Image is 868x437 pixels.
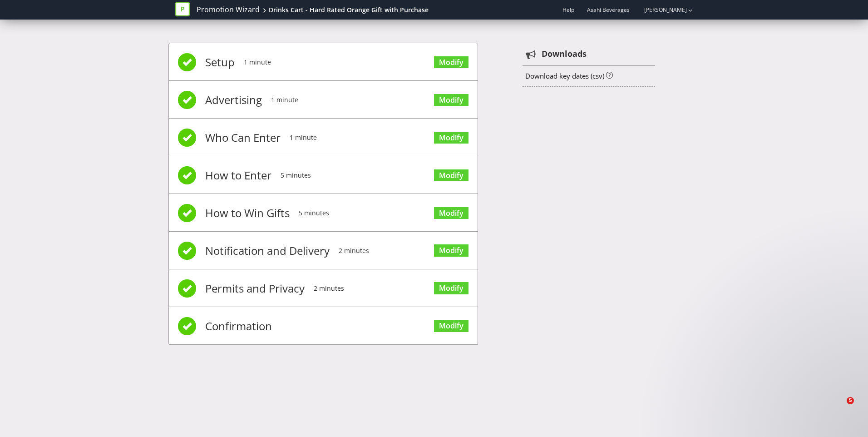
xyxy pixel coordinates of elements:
span: 1 minute [271,82,298,118]
tspan:  [526,50,536,60]
span: 1 minute [290,119,317,156]
a: Modify [434,56,469,69]
span: 2 minutes [314,270,344,307]
span: Setup [205,44,235,80]
a: Modify [434,94,469,106]
span: 5 minutes [281,157,311,194]
a: Modify [434,207,469,219]
span: 1 minute [244,44,271,80]
span: Permits and Privacy [205,270,305,307]
div: Drinks Cart - Hard Rated Orange Gift with Purchase [269,5,429,15]
a: Modify [434,282,469,294]
span: 2 minutes [339,233,369,269]
span: Asahi Beverages [587,6,630,14]
span: How to Enter [205,157,271,194]
iframe: Intercom notifications message [682,340,863,412]
iframe: Intercom live chat [828,397,850,419]
span: Advertising [205,82,262,118]
a: [PERSON_NAME] [635,6,687,14]
span: Notification and Delivery [205,233,330,269]
span: 5 minutes [299,195,329,231]
a: Promotion Wizard [197,5,260,15]
a: Modify [434,132,469,144]
a: Help [562,6,574,14]
a: Modify [434,169,469,182]
a: Modify [434,244,469,257]
a: Download key dates (csv) [525,71,604,80]
span: Who Can Enter [205,119,281,156]
span: How to Win Gifts [205,195,290,231]
span: 5 [847,397,854,404]
strong: Downloads [542,48,587,60]
span: Confirmation [205,308,272,344]
a: Modify [434,320,469,332]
